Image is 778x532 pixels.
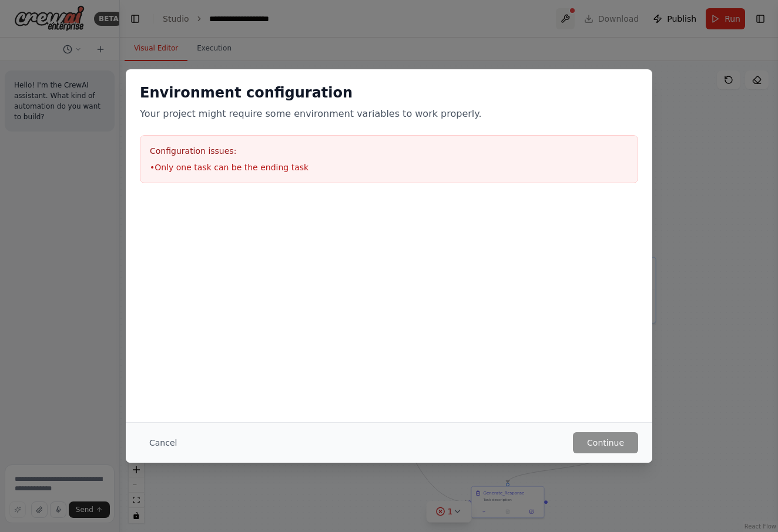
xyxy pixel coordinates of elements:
button: Cancel [140,432,186,453]
h3: Configuration issues: [150,145,628,157]
p: Your project might require some environment variables to work properly. [140,107,638,121]
button: Continue [573,432,638,453]
li: • Only one task can be the ending task [150,161,628,173]
h2: Environment configuration [140,83,638,102]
